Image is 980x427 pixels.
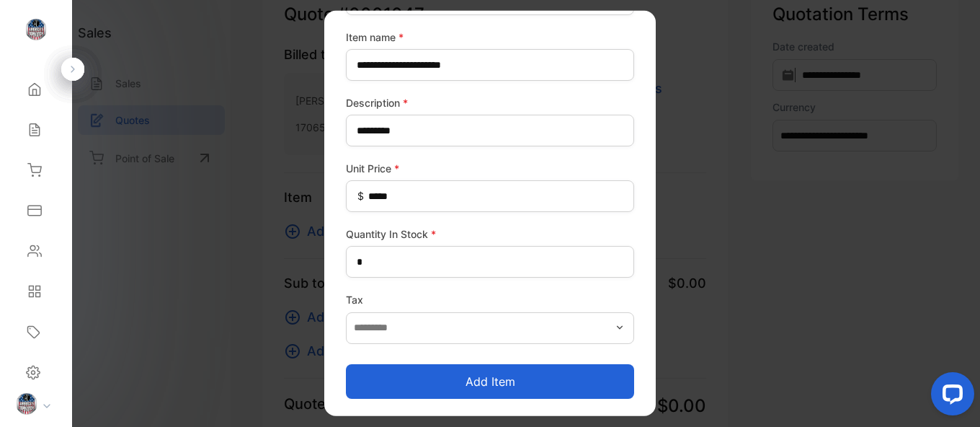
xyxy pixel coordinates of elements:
[346,161,634,176] label: Unit Price
[346,95,634,110] label: Description
[346,292,634,307] label: Tax
[919,366,980,427] iframe: LiveChat chat widget
[25,19,47,40] img: logo
[16,393,37,415] img: profile
[357,188,364,203] span: $
[346,30,634,45] label: Item name
[346,226,634,242] label: Quantity In Stock
[346,364,634,398] button: Add item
